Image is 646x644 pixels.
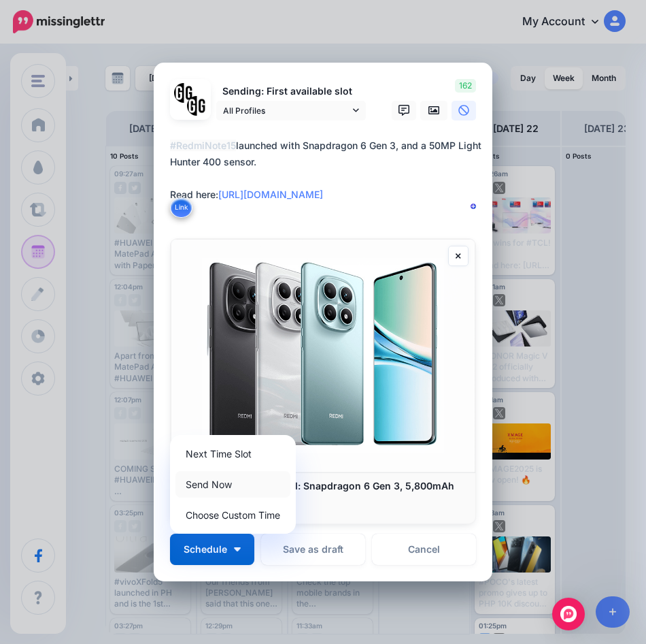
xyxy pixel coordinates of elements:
textarea: To enrich screen reader interactions, please activate Accessibility in Grammarly extension settings [170,138,483,219]
b: Redmi Note 15 launched: Snapdragon 6 Gen 3, 5,800mAh batttery, 50MP camera [184,480,454,504]
button: Link [170,197,192,218]
p: [DOMAIN_NAME] [184,504,462,517]
a: Cancel [372,534,476,565]
img: arrow-down-white.png [234,547,241,551]
span: 162 [455,79,476,93]
div: launched with Snapdragon 6 Gen 3, and a 50MP Light Hunter 400 sensor. Read here: [170,138,483,203]
mark: #RedmiNote15 [170,140,236,151]
a: All Profiles [216,101,366,120]
button: Schedule [170,534,254,565]
span: Schedule [184,545,227,554]
p: Sending: First available slot [216,84,366,99]
img: JT5sWCfR-79925.png [187,96,207,116]
a: Next Time Slot [175,440,290,467]
img: Redmi Note 15 launched: Snapdragon 6 Gen 3, 5,800mAh batttery, 50MP camera [171,239,475,472]
div: Open Intercom Messenger [552,598,585,630]
div: Schedule [170,435,296,534]
img: 353459792_649996473822713_4483302954317148903_n-bsa138318.png [174,83,194,103]
a: Send Now [175,471,290,498]
button: Save as draft [261,534,365,565]
a: Choose Custom Time [175,502,290,528]
span: All Profiles [223,103,350,118]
